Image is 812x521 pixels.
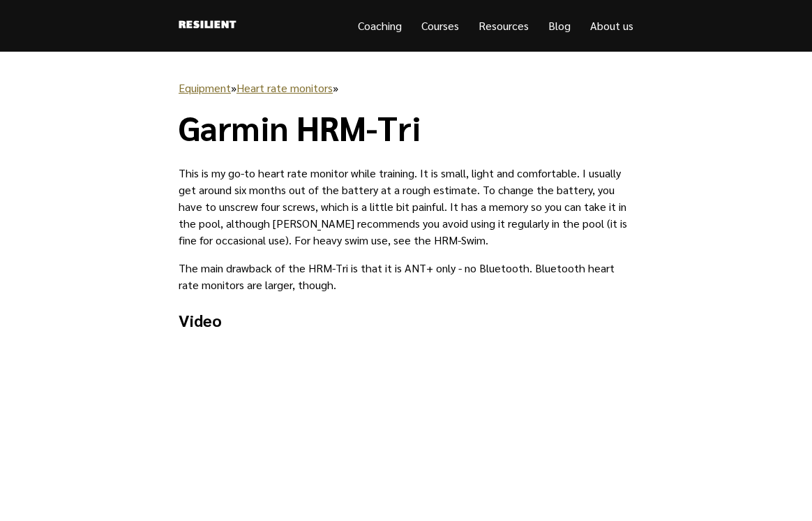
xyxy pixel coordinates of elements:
p: » » [179,80,633,96]
a: Equipment [179,80,231,95]
a: Blog [548,18,571,33]
h2: Video [179,307,633,332]
a: Resilient [179,17,236,35]
a: Resources [479,18,529,33]
a: Courses [421,18,459,33]
p: This is my go-to heart rate monitor while training. It is small, light and comfortable. I usually... [179,165,633,249]
h1: Garmin HRM-Tri [179,108,633,148]
a: Coaching [358,18,402,33]
p: The main drawback of the HRM-Tri is that it is ANT+ only - no Bluetooth. Bluetooth heart rate mon... [179,260,633,293]
a: Heart rate monitors [236,80,333,95]
a: About us [590,18,633,33]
